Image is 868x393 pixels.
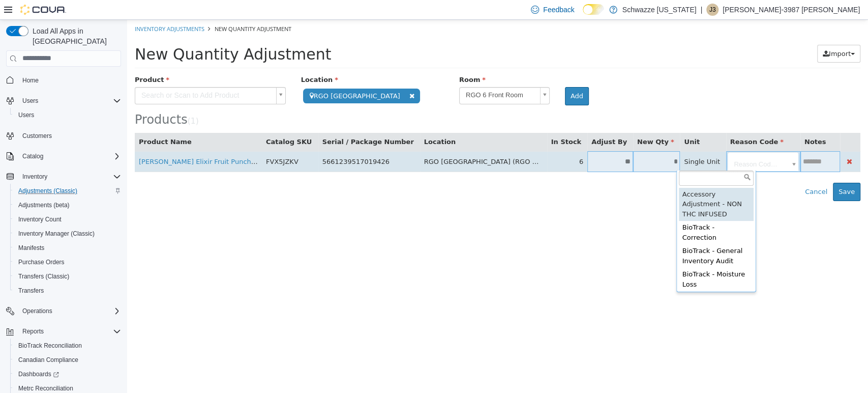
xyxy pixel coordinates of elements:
span: Purchase Orders [18,258,65,266]
button: Manifests [10,241,125,255]
button: Users [10,108,125,122]
a: Inventory Manager (Classic) [14,228,99,240]
div: BioTrack - General Inventory Audit [552,224,626,248]
span: BioTrack Reconciliation [14,340,121,352]
button: Inventory [2,170,125,184]
button: Customers [2,128,125,143]
span: J3 [709,4,716,16]
span: Customers [22,132,52,140]
button: Home [2,73,125,88]
a: Home [18,74,43,87]
button: Adjustments (Classic) [10,184,125,198]
button: Inventory Manager (Classic) [10,227,125,241]
a: Users [14,109,38,121]
button: Purchase Orders [10,255,125,269]
span: Catalog [22,152,43,160]
span: Dark Mode [583,15,583,15]
img: Cova [20,5,66,15]
span: Canadian Compliance [18,356,78,364]
button: Users [2,94,125,108]
span: Inventory Manager (Classic) [14,228,121,240]
span: Dashboards [18,370,59,378]
a: Dashboards [10,367,125,381]
span: Canadian Compliance [14,354,121,366]
span: Operations [22,307,52,315]
span: Home [18,74,121,87]
p: [PERSON_NAME]-3987 [PERSON_NAME] [723,4,860,16]
button: Transfers [10,284,125,298]
button: Operations [18,305,56,317]
a: Transfers [14,285,48,297]
span: Inventory [22,173,47,181]
a: Adjustments (beta) [14,199,74,211]
a: BioTrack Reconciliation [14,340,86,352]
a: Transfers (Classic) [14,270,73,283]
button: Users [18,95,42,107]
span: Transfers (Classic) [14,270,121,283]
div: BioTrack - Correction [552,201,626,224]
span: Manifests [14,242,121,254]
span: Manifests [18,244,44,252]
p: | [700,4,702,16]
span: Adjustments (Classic) [14,185,121,197]
span: Operations [18,305,121,317]
span: Transfers [18,287,44,295]
input: Dark Mode [583,4,604,15]
a: Inventory Count [14,213,66,226]
button: Catalog [2,149,125,163]
span: Users [18,95,121,107]
a: Canadian Compliance [14,354,82,366]
a: Purchase Orders [14,256,69,268]
a: Manifests [14,242,48,254]
button: Inventory Count [10,212,125,227]
span: Feedback [543,5,574,15]
span: Metrc Reconciliation [18,384,73,392]
a: Adjustments (Classic) [14,185,81,197]
button: Catalog [18,150,47,162]
a: Dashboards [14,368,63,380]
span: Adjustments (beta) [18,201,70,209]
span: Users [22,97,38,105]
span: Load All Apps in [GEOGRAPHIC_DATA] [28,26,121,46]
button: Reports [2,324,125,339]
div: Accessory Adjustment - NON THC INFUSED [552,168,626,202]
button: Operations [2,304,125,318]
span: Transfers [14,285,121,297]
button: Reports [18,325,48,338]
span: Adjustments (Classic) [18,187,77,195]
a: Customers [18,130,56,142]
span: BioTrack Reconciliation [18,342,82,350]
button: Canadian Compliance [10,353,125,367]
span: Inventory Count [14,213,121,226]
div: BioTrack - Moisture Loss [552,248,626,271]
span: Transfers (Classic) [18,272,69,280]
span: Purchase Orders [14,256,121,268]
span: Customers [18,129,121,142]
span: Adjustments (beta) [14,199,121,211]
span: Dashboards [14,368,121,380]
span: Inventory Manager (Classic) [18,230,95,238]
span: Reports [18,325,121,338]
button: Inventory [18,171,51,183]
span: Users [18,111,34,119]
span: Home [22,76,39,85]
p: Schwazze [US_STATE] [622,4,697,16]
button: Adjustments (beta) [10,198,125,212]
span: Inventory Count [18,215,62,223]
button: Transfers (Classic) [10,269,125,284]
span: Catalog [18,150,121,162]
span: Reports [22,327,44,335]
div: Jodi-3987 Jansen [706,4,719,16]
button: BioTrack Reconciliation [10,339,125,353]
span: Users [14,109,121,121]
span: Inventory [18,171,121,183]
